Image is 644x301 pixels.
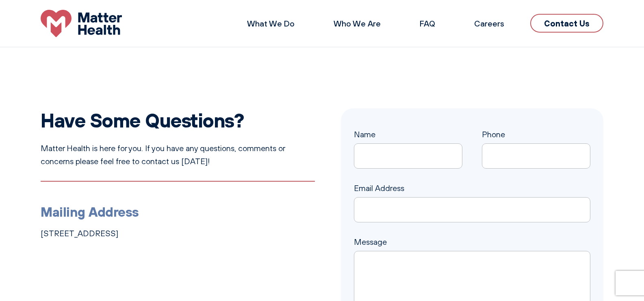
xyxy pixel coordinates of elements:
[474,18,504,29] a: Careers
[354,237,590,260] label: Message
[334,18,381,29] a: Who We Are
[41,142,315,168] p: Matter Health is here for you. If you have any questions, comments or concerns please feel free t...
[41,228,118,238] a: [STREET_ADDRESS]
[354,197,590,222] input: Email Address
[420,18,435,29] a: FAQ
[354,183,590,213] label: Email Address
[247,18,295,29] a: What We Do
[482,143,590,169] input: Phone
[354,130,462,159] label: Name
[354,143,462,169] input: Name
[41,201,315,222] h3: Mailing Address
[482,130,590,159] label: Phone
[530,14,603,33] a: Contact Us
[41,108,315,132] h2: Have Some Questions?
